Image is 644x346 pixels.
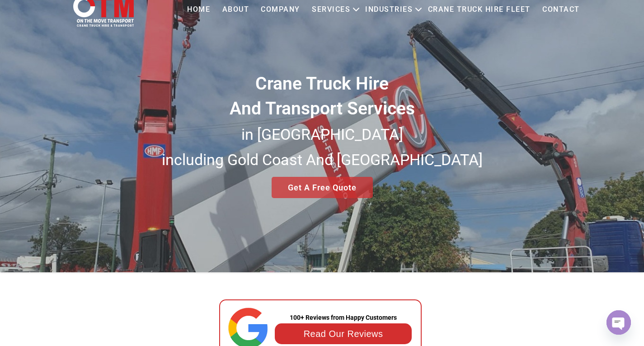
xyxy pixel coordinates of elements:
a: Read Our Reviews [304,329,383,339]
a: Get A Free Quote [272,177,373,198]
strong: 100+ Reviews from Happy Customers [290,314,397,321]
small: in [GEOGRAPHIC_DATA] including Gold Coast And [GEOGRAPHIC_DATA] [162,125,483,169]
